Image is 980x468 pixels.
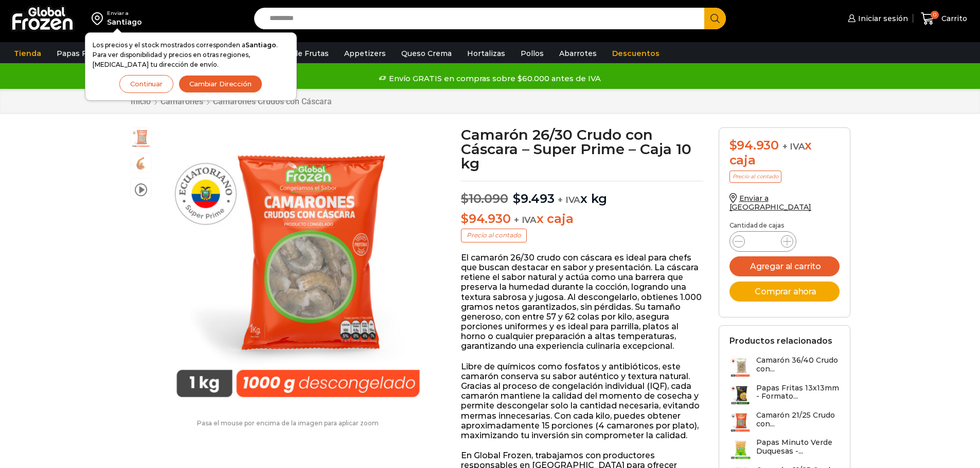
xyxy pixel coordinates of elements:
h3: Papas Minuto Verde Duquesas -... [756,438,840,456]
span: 0 [931,11,939,19]
h3: Camarón 21/25 Crudo con... [756,411,840,428]
a: Papas Fritas 13x13mm - Formato... [729,384,840,406]
a: Camarones [160,97,204,106]
bdi: 94.930 [461,211,510,226]
p: Libre de químicos como fosfatos y antibióticos, este camarón conserva su sabor auténtico y textur... [461,362,703,441]
span: $ [729,138,737,153]
a: Camarones Crudos con Cáscara [212,97,332,106]
button: Comprar ahora [729,282,840,302]
p: Precio al contado [729,171,781,183]
p: x kg [461,181,703,207]
a: Hortalizas [462,44,510,63]
button: Cambiar Dirección [179,75,262,93]
p: El camarón 26/30 crudo con cáscara es ideal para chefs que buscan destacar en sabor y presentació... [461,253,703,351]
a: Iniciar sesión [845,8,908,29]
h3: Papas Fritas 13x13mm - Formato... [756,384,840,401]
a: Tienda [9,44,46,63]
p: Pasa el mouse por encima de la imagen para aplicar zoom [130,420,446,427]
a: Papas Minuto Verde Duquesas -... [729,438,840,460]
span: + IVA [558,195,580,205]
div: x caja [729,138,840,168]
h2: Productos relacionados [729,336,832,346]
a: Abarrotes [554,44,602,63]
span: $ [461,191,469,206]
bdi: 9.493 [513,191,555,206]
a: Camarón 21/25 Crudo con... [729,411,840,433]
span: PM04005013 [131,128,151,148]
div: Santiago [107,17,142,27]
img: PM04005013 [157,127,439,409]
button: Search button [704,8,726,29]
input: Product quantity [753,234,773,249]
span: Carrito [939,13,967,24]
a: Enviar a [GEOGRAPHIC_DATA] [729,194,812,212]
a: Descuentos [607,44,665,63]
a: Queso Crema [396,44,457,63]
a: Camarón 36/40 Crudo con... [729,356,840,378]
bdi: 94.930 [729,138,779,153]
span: + IVA [782,141,805,152]
div: 1 / 3 [157,127,439,409]
strong: Santiago [245,41,276,49]
button: Agregar al carrito [729,256,840,276]
p: x caja [461,212,703,227]
a: Papas Fritas [51,44,109,63]
h1: Camarón 26/30 Crudo con Cáscara – Super Prime – Caja 10 kg [461,127,703,171]
div: Enviar a [107,10,142,17]
button: Continuar [119,75,173,93]
nav: Breadcrumb [130,97,332,106]
span: Iniciar sesión [856,13,908,24]
a: Pollos [515,44,549,63]
bdi: 10.090 [461,191,508,206]
a: 0 Carrito [918,7,970,31]
img: address-field-icon.svg [92,10,107,27]
p: Los precios y el stock mostrados corresponden a . Para ver disponibilidad y precios en otras regi... [93,40,289,70]
span: $ [461,211,469,226]
h3: Camarón 36/40 Crudo con... [756,356,840,373]
span: camaron-con-cascara [131,153,151,174]
a: Inicio [130,97,151,106]
span: $ [513,191,521,206]
span: + IVA [514,215,537,225]
p: Precio al contado [461,229,527,242]
p: Cantidad de cajas [729,222,840,229]
a: Pulpa de Frutas [264,44,334,63]
a: Appetizers [339,44,391,63]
